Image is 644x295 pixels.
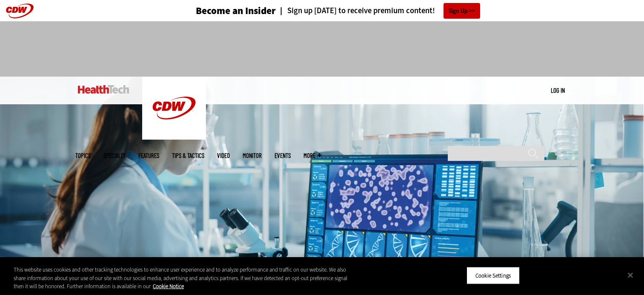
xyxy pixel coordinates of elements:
[551,86,565,95] div: User menu
[303,152,321,159] span: More
[75,152,91,159] span: Topics
[444,3,480,19] a: Sign Up
[275,152,291,159] a: Events
[196,6,276,16] h3: Become an Insider
[78,85,129,94] img: Home
[243,152,262,159] a: MonITor
[14,266,354,291] div: This website uses cookies and other tracking technologies to enhance user experience and to analy...
[467,266,520,284] button: Cookie Settings
[164,6,276,16] a: Become an Insider
[138,152,159,159] a: Features
[103,152,126,159] span: Specialty
[142,133,206,142] a: CDW
[621,266,640,284] button: Close
[172,152,204,159] a: Tips & Tactics
[276,7,435,15] a: Sign up [DATE] to receive premium content!
[551,86,565,94] a: Log in
[217,152,230,159] a: Video
[142,77,206,140] img: Home
[167,30,477,68] iframe: advertisement
[153,283,184,290] a: More information about your privacy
